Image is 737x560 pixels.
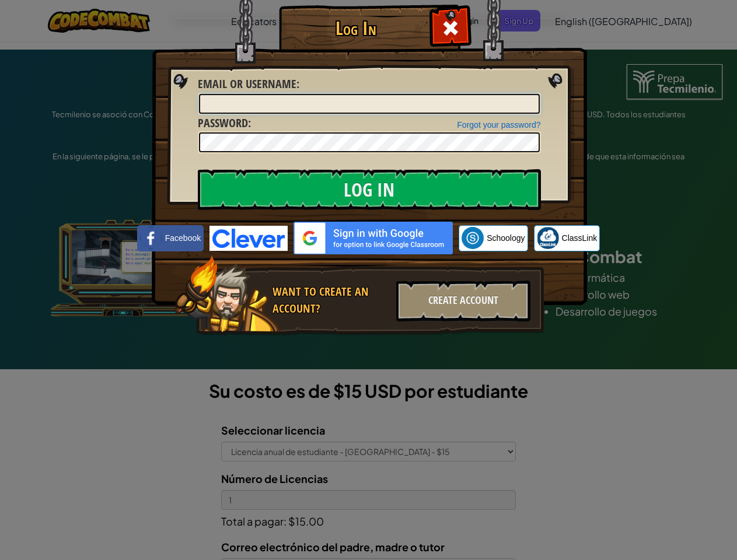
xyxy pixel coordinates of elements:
div: Want to create an account? [273,283,389,317]
label: : [198,76,299,93]
img: gplus_sso_button2.svg [294,222,453,254]
input: Log In [198,169,541,210]
img: facebook_small.png [140,227,162,249]
div: Create Account [396,281,530,321]
label: : [198,115,251,132]
span: Email or Username [198,76,296,92]
img: classlink-logo-small.png [537,227,559,249]
img: schoology.png [462,227,484,249]
span: ClassLink [562,232,598,244]
h1: Log In [282,18,431,38]
span: Facebook [165,232,201,244]
span: Schoology [487,232,525,244]
a: Forgot your password? [457,120,540,129]
span: Password [198,115,248,131]
img: clever-logo-blue.png [209,226,288,251]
